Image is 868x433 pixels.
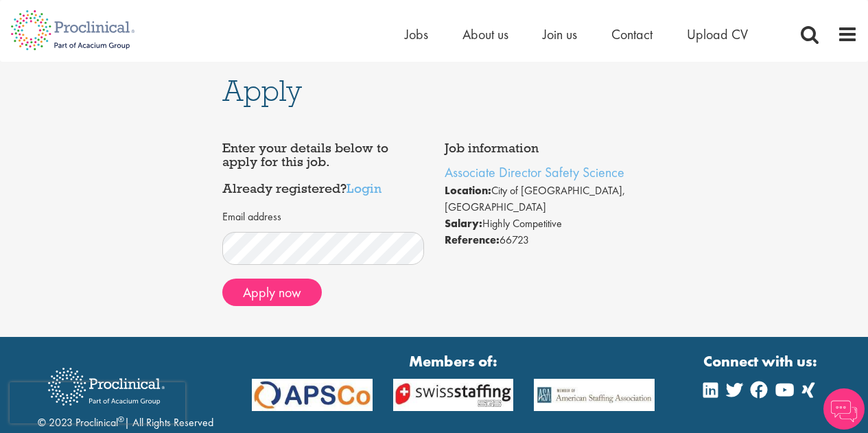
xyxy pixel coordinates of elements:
a: Join us [543,25,577,43]
strong: Members of: [252,351,655,372]
h4: Job information [445,141,646,155]
li: Highly Competitive [445,215,646,232]
button: Apply now [222,279,322,306]
strong: Connect with us: [703,351,820,372]
strong: Salary: [445,216,482,231]
iframe: reCAPTCHA [10,382,185,423]
strong: Reference: [445,233,500,247]
h4: Enter your details below to apply for this job. Already registered? [222,141,424,196]
label: Email address [222,209,281,225]
div: © 2023 Proclinical | All Rights Reserved [38,358,213,431]
a: Associate Director Safety Science [445,163,624,181]
img: APSCo [383,379,524,411]
a: Upload CV [687,25,748,43]
li: 66723 [445,232,646,248]
a: Contact [611,25,653,43]
a: About us [462,25,508,43]
a: Login [347,180,382,196]
a: Jobs [405,25,428,43]
strong: Location: [445,183,491,198]
img: Chatbot [823,388,865,430]
span: Apply [222,72,302,109]
img: APSCo [242,379,383,411]
img: Proclinical Recruitment [38,358,175,415]
li: City of [GEOGRAPHIC_DATA], [GEOGRAPHIC_DATA] [445,183,646,215]
img: APSCo [524,379,665,411]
